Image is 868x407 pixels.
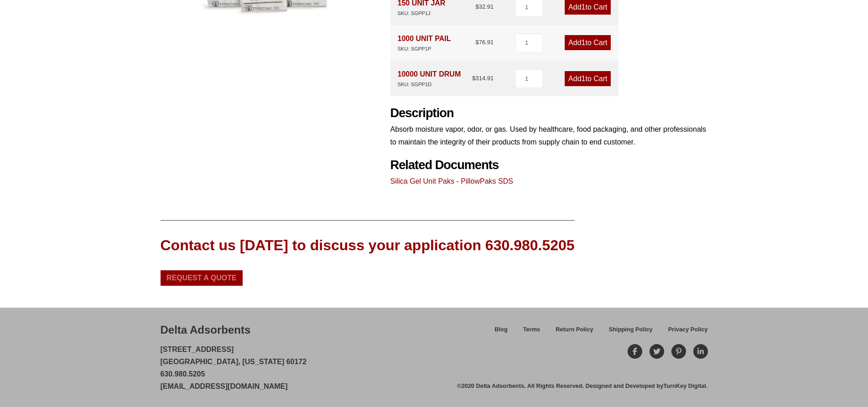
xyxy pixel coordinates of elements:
span: Terms [523,327,540,333]
a: [EMAIL_ADDRESS][DOMAIN_NAME] [161,382,288,390]
span: $ [475,3,478,10]
a: Silica Gel Unit Paks - PillowPaks SDS [390,177,513,185]
span: 1 [582,39,586,46]
div: SKU: SGPP1P [398,45,451,53]
span: Blog [494,327,507,333]
bdi: 32.91 [475,3,494,10]
span: $ [472,75,475,82]
div: Contact us [DATE] to discuss your application 630.980.5205 [161,235,575,256]
span: Privacy Policy [668,327,708,333]
a: Shipping Policy [601,325,660,340]
span: Return Policy [556,327,593,333]
div: ©2020 Delta Adsorbents. All Rights Reserved. Designed and Developed by . [457,382,707,390]
a: Terms [515,325,548,340]
a: Request a Quote [161,270,243,286]
span: Request a Quote [166,274,237,282]
div: 10000 UNIT DRUM [398,68,461,89]
bdi: 314.91 [472,75,494,82]
div: SKU: SGPP1D [398,80,461,89]
h2: Description [390,106,708,121]
span: Shipping Policy [609,327,653,333]
span: 1 [582,75,586,82]
span: 1 [582,3,586,11]
a: Add1to Cart [565,35,611,50]
div: Delta Adsorbents [161,322,251,338]
div: 1000 UNIT PAIL [398,32,451,53]
p: [STREET_ADDRESS] [GEOGRAPHIC_DATA], [US_STATE] 60172 630.980.5205 [161,343,307,393]
a: TurnKey Digital [663,382,706,389]
div: SKU: SGPP1J [398,9,446,18]
bdi: 76.91 [475,39,494,46]
a: Add1to Cart [565,71,611,86]
a: Return Policy [548,325,601,340]
a: Privacy Policy [660,325,708,340]
p: Absorb moisture vapor, odor, or gas. Used by healthcare, food packaging, and other professionals ... [390,123,708,148]
a: Blog [487,325,515,340]
span: $ [475,39,478,46]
